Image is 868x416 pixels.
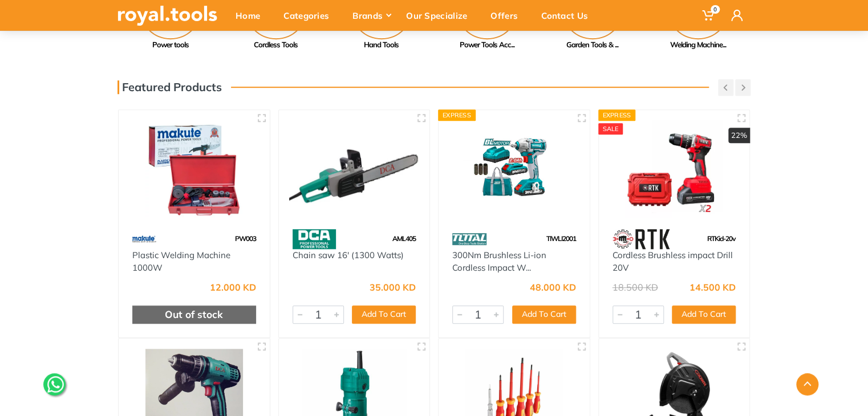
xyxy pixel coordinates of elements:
[328,39,434,51] div: Hand Tools
[540,39,645,51] div: Garden Tools & ...
[129,120,259,218] img: Royal Tools - Plastic Welding Machine 1000W
[344,3,398,27] div: Brands
[398,3,482,27] div: Our Specialize
[132,250,230,274] a: Plastic Welding Machine 1000W
[117,6,217,26] img: royal.tools Logo
[132,229,156,249] img: 59.webp
[613,229,670,249] img: 139.webp
[707,234,736,243] span: RTKid-20v
[275,3,344,27] div: Categories
[482,3,533,27] div: Offers
[613,283,658,292] div: 18.500 KD
[352,305,416,324] button: Add To Cart
[438,109,476,121] div: Express
[609,120,740,218] img: Royal Tools - Cordless Brushless impact Drill 20V
[672,305,736,324] button: Add To Cart
[117,39,223,51] div: Power tools
[452,250,546,274] a: 300Nm Brushless Li-ion Cordless Impact W...
[434,39,540,51] div: Power Tools Acc...
[449,120,579,218] img: Royal Tools - 300Nm Brushless Li-ion Cordless Impact Wrench 20V 1/2
[235,234,256,243] span: PW003
[228,3,275,27] div: Home
[530,283,576,292] div: 48.000 KD
[132,305,256,324] div: Out of stock
[117,80,222,94] h3: Featured Products
[289,120,420,218] img: Royal Tools - Chain saw 16' (1300 Watts)
[512,305,576,324] button: Add To Cart
[546,234,576,243] span: TIWLI2001
[293,250,404,260] a: Chain saw 16' (1300 Watts)
[598,123,623,134] div: SALE
[210,283,256,292] div: 12.000 KD
[598,109,636,121] div: Express
[392,234,416,243] span: AML405
[689,283,736,292] div: 14.500 KD
[370,283,416,292] div: 35.000 KD
[645,39,751,51] div: Welding Machine...
[223,39,328,51] div: Cordless Tools
[293,229,336,249] img: 58.webp
[533,3,603,27] div: Contact Us
[452,229,486,249] img: 86.webp
[711,5,720,14] span: 0
[613,250,733,274] a: Cordless Brushless impact Drill 20V
[728,128,750,144] div: 22%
